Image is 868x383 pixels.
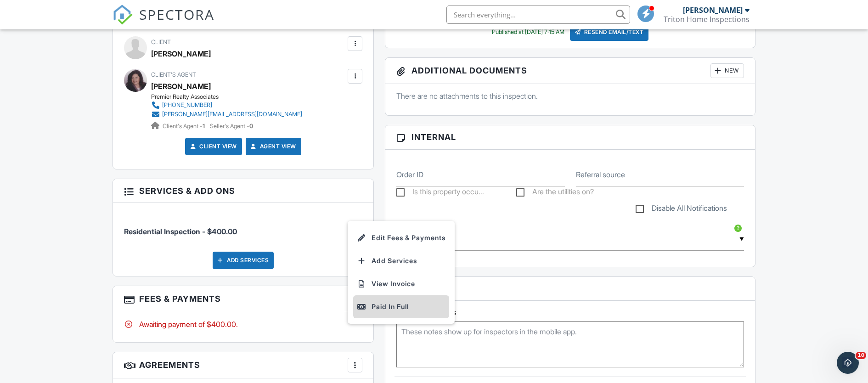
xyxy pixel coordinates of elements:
[124,210,362,244] li: Service: Residential Inspection
[151,93,310,101] div: Premier Realty Associates
[151,71,196,78] span: Client's Agent
[576,169,625,180] label: Referral source
[492,28,564,36] div: Published at [DATE] 7:15 AM
[188,142,237,151] a: Client View
[113,12,214,32] a: SPECTORA
[396,169,423,180] label: Order ID
[570,23,649,41] div: Resend Email/Text
[385,277,755,301] h3: Notes
[683,6,743,15] div: [PERSON_NAME]
[151,47,211,61] div: [PERSON_NAME]
[151,39,171,45] span: Client
[151,79,211,93] a: [PERSON_NAME]
[162,101,212,109] div: [PHONE_NUMBER]
[396,308,744,317] h5: Inspector Notes
[151,110,302,119] a: [PERSON_NAME][EMAIL_ADDRESS][DOMAIN_NAME]
[151,101,302,110] a: [PHONE_NUMBER]
[162,111,302,118] div: [PERSON_NAME][EMAIL_ADDRESS][DOMAIN_NAME]
[516,187,594,199] label: Are the utilities on?
[385,125,755,149] h3: Internal
[249,123,253,130] strong: 0
[113,286,373,312] h3: Fees & Payments
[249,142,296,151] a: Agent View
[163,123,206,130] span: Client's Agent -
[357,301,445,312] div: Paid In Full
[710,63,744,78] div: New
[139,5,214,24] span: SPECTORA
[396,187,484,199] label: Is this property occupied?
[124,227,237,236] span: Residential Inspection - $400.00
[353,272,449,295] a: View Invoice
[856,352,866,359] span: 10
[636,204,727,215] label: Disable All Notifications
[396,91,744,101] p: There are no attachments to this inspection.
[113,352,373,378] h3: Agreements
[385,58,755,84] h3: Additional Documents
[210,123,253,130] span: Seller's Agent -
[113,179,373,203] h3: Services & Add ons
[124,319,362,329] div: Awaiting payment of $400.00.
[113,5,133,25] img: The Best Home Inspection Software - Spectora
[446,6,630,24] input: Search everything...
[837,352,859,374] iframe: Intercom live chat
[213,252,274,269] div: Add Services
[203,123,205,130] strong: 1
[664,15,750,24] div: Triton Home Inspections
